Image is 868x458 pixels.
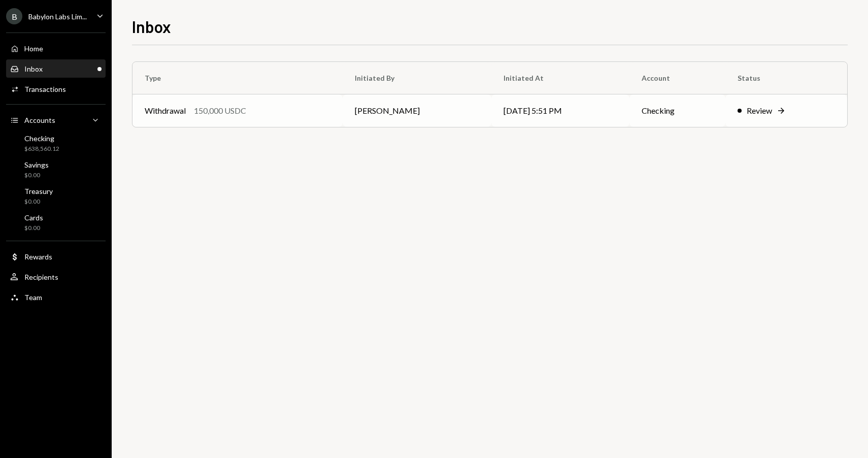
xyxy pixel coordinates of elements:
[629,62,725,94] th: Account
[24,64,43,73] div: Inbox
[747,105,772,117] div: Review
[6,80,106,98] a: Transactions
[24,160,49,169] div: Savings
[24,145,59,153] div: $638,560.12
[132,16,171,37] h1: Inbox
[24,116,55,124] div: Accounts
[28,12,87,21] div: Babylon Labs Lim...
[132,62,343,94] th: Type
[24,224,43,233] div: $0.00
[343,94,492,127] td: [PERSON_NAME]
[6,247,106,266] a: Rewards
[491,94,629,127] td: [DATE] 5:51 PM
[6,8,22,24] div: B
[24,213,43,222] div: Cards
[6,184,106,208] a: Treasury$0.00
[6,111,106,129] a: Accounts
[24,85,66,93] div: Transactions
[194,105,246,117] div: 150,000 USDC
[24,198,53,206] div: $0.00
[6,288,106,306] a: Team
[6,131,106,155] a: Checking$638,560.12
[24,44,43,53] div: Home
[24,171,49,180] div: $0.00
[343,62,492,94] th: Initiated By
[6,268,106,286] a: Recipients
[629,94,725,127] td: Checking
[6,59,106,78] a: Inbox
[6,39,106,57] a: Home
[24,273,58,281] div: Recipients
[24,134,59,143] div: Checking
[725,62,847,94] th: Status
[6,210,106,235] a: Cards$0.00
[145,105,186,117] div: Withdrawal
[24,187,53,195] div: Treasury
[24,293,42,302] div: Team
[6,157,106,182] a: Savings$0.00
[24,252,52,261] div: Rewards
[491,62,629,94] th: Initiated At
